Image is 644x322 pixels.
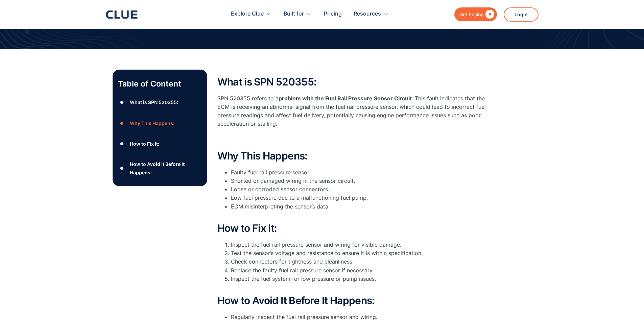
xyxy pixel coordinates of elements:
[118,97,126,107] div: ●
[118,163,126,173] div: ●
[130,160,201,177] div: How to Avoid It Before It Happens:
[354,3,389,25] div: Resources
[118,118,126,128] div: ●
[231,177,488,185] li: Shorted or damaged wiring in the sensor circuit.
[118,139,202,149] a: ●How to Fix It:
[231,3,264,25] div: Explore Clue
[217,150,488,162] h2: Why This Happens:
[284,3,304,25] div: Built for
[118,139,126,149] div: ●
[217,295,488,306] h2: How to Avoid It Before It Happens:
[231,194,488,202] li: Low fuel pressure due to a malfunctioning fuel pump.
[324,3,342,25] a: Pricing
[217,76,488,88] h2: What is SPN 520355:
[284,3,312,25] div: Built for
[118,118,202,128] a: ●Why This Happens:
[354,3,381,25] div: Resources
[118,78,202,89] p: Table of Content
[231,249,488,257] li: Test the sensor’s voltage and resistance to ensure it is within specification.
[231,202,488,219] li: ECM misinterpreting the sensor’s data.
[130,98,178,106] div: What is SPN 520355:
[217,223,488,234] h2: How to Fix It:
[231,185,488,194] li: Loose or corroded sensor connectors.
[231,168,488,177] li: Faulty fuel rail pressure sensor.
[231,257,488,266] li: Check connectors for tightness and cleanliness.
[231,3,272,25] div: Explore Clue
[130,140,159,148] div: How to Fix It:
[279,95,412,102] strong: problem with the Fuel Rail Pressure Sensor Circuit
[459,10,484,19] div: Get Pricing
[231,275,488,292] li: Inspect the fuel system for low pressure or pump issues.
[118,97,202,107] a: ●What is SPN 520355:
[118,160,202,177] a: ●How to Avoid It Before It Happens:
[231,266,488,275] li: Replace the faulty fuel rail pressure sensor if necessary.
[231,241,488,249] li: Inspect the fuel rail pressure sensor and wiring for visible damage.
[217,94,488,128] p: SPN 520355 refers to a . This fault indicates that the ECM is receiving an abnormal signal from t...
[130,119,174,127] div: Why This Happens:
[231,313,488,321] li: Regularly inspect the fuel rail pressure sensor and wiring.
[484,10,494,19] div: 
[217,135,488,144] p: ‍
[504,7,539,22] a: Login
[454,7,497,21] a: Get Pricing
